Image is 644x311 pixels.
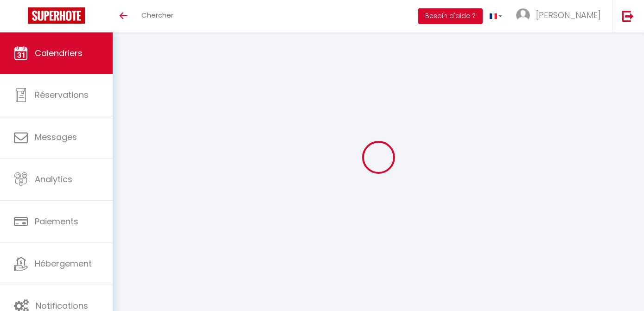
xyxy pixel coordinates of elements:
[35,173,72,185] span: Analytics
[35,89,89,101] span: Réservations
[141,10,173,20] span: Chercher
[28,7,85,24] img: Super Booking
[35,216,78,227] span: Paiements
[418,8,483,24] button: Besoin d'aide ?
[622,10,634,22] img: logout
[35,131,77,143] span: Messages
[35,258,92,269] span: Hébergement
[536,9,601,21] span: [PERSON_NAME]
[35,47,83,59] span: Calendriers
[516,8,530,22] img: ...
